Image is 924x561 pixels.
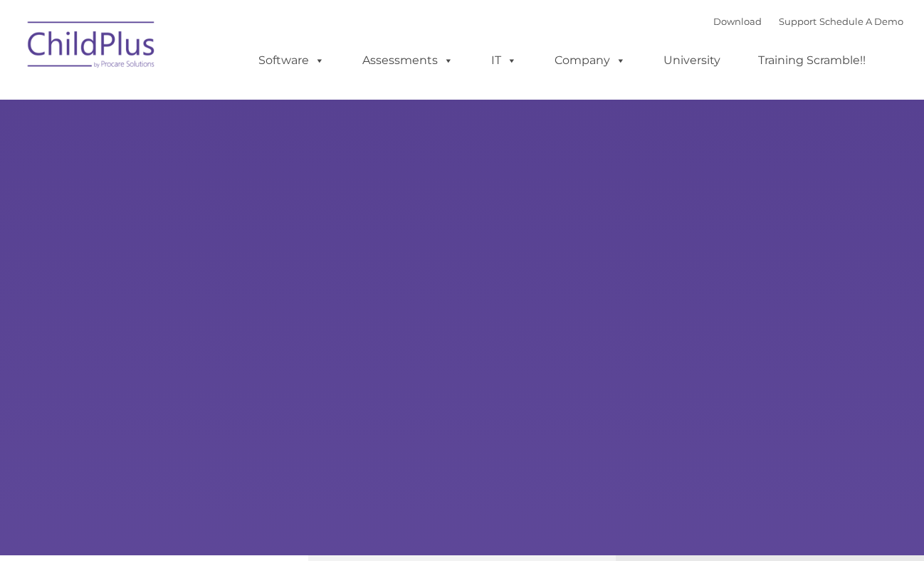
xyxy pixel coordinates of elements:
[713,16,903,27] font: |
[21,11,163,83] img: ChildPlus by Procare Solutions
[348,46,468,75] a: Assessments
[779,16,817,27] a: Support
[713,16,762,27] a: Download
[540,46,640,75] a: Company
[819,16,903,27] a: Schedule A Demo
[649,46,735,75] a: University
[744,46,880,75] a: Training Scramble!!
[244,46,339,75] a: Software
[477,46,531,75] a: IT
